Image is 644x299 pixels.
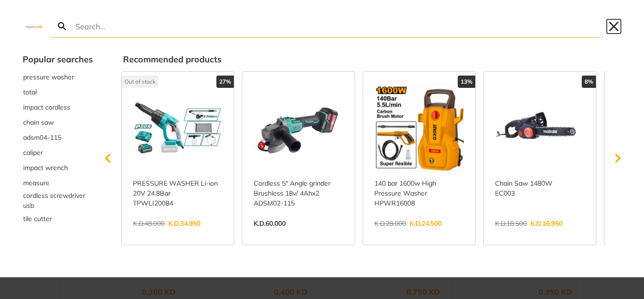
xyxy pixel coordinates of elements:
button: Select suggestion: total [23,85,93,100]
button: Select suggestion: tile cutter [23,211,93,226]
div: Suggestion: caliper [23,145,93,160]
div: Suggestion: chain saw [23,115,93,130]
button: Close [606,19,621,34]
div: Suggestion: adsm04-115 [23,130,93,145]
div: Out of stock [122,76,158,88]
div: 27% [216,76,234,88]
button: Select suggestion: adsm04-115 [23,130,93,145]
button: Select suggestion: chain saw [23,115,93,130]
button: Select suggestion: impact wrench [23,160,93,175]
span: measure [23,178,50,188]
button: Select suggestion: pressure washer [23,69,93,85]
div: Popular searches [23,53,93,66]
span: caliper [23,148,43,158]
span: cordless screwdriver usb [23,191,92,211]
div: Suggestion: impact wrench [23,160,93,175]
button: Select suggestion: caliper [23,145,93,160]
div: Recommended products [123,53,621,66]
span: chain saw [23,118,54,128]
span: adsm04-115 [23,133,61,143]
div: 8% [582,76,596,88]
svg: Scroll right [608,149,627,168]
img: Close [23,24,45,28]
span: impact wrench [23,163,68,173]
div: Suggestion: total [23,85,93,100]
span: total [23,87,37,97]
div: Suggestion: tile cutter [23,211,93,226]
button: Select suggestion: measure [23,175,93,190]
button: Select suggestion: cordless screwdriver usb [23,190,93,211]
span: pressure washer [23,72,74,82]
div: 13% [458,76,475,88]
input: Search… [74,15,601,37]
span: impact cordless [23,103,70,112]
span: tile cutter [23,214,52,224]
svg: Scroll left [99,149,117,168]
div: Suggestion: pressure washer [23,69,93,85]
div: Suggestion: impact cordless [23,100,93,115]
div: Suggestion: cordless screwdriver usb [23,190,93,211]
button: Select suggestion: impact cordless [23,100,93,115]
div: Suggestion: measure [23,175,93,190]
svg: Search [57,21,68,32]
